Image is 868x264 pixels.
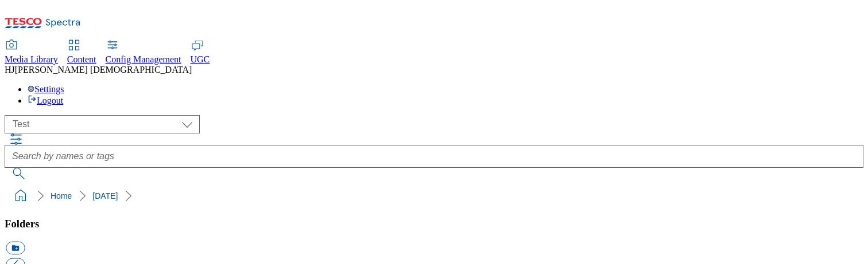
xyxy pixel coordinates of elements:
a: Config Management [106,41,181,65]
span: [PERSON_NAME] [DEMOGRAPHIC_DATA] [15,65,192,74]
a: [DATE] [92,191,118,200]
nav: breadcrumb [5,185,863,207]
span: Media Library [5,54,58,64]
span: HJ [5,65,15,74]
h3: Folders [5,218,863,230]
a: Settings [28,84,64,94]
a: Content [67,41,96,65]
a: Home [51,191,72,200]
a: home [11,187,30,205]
a: Media Library [5,41,58,65]
a: Logout [28,96,63,105]
span: UGC [191,54,210,64]
input: Search by names or tags [5,145,863,168]
span: Config Management [106,54,181,64]
a: UGC [191,41,210,65]
span: Content [67,54,96,64]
